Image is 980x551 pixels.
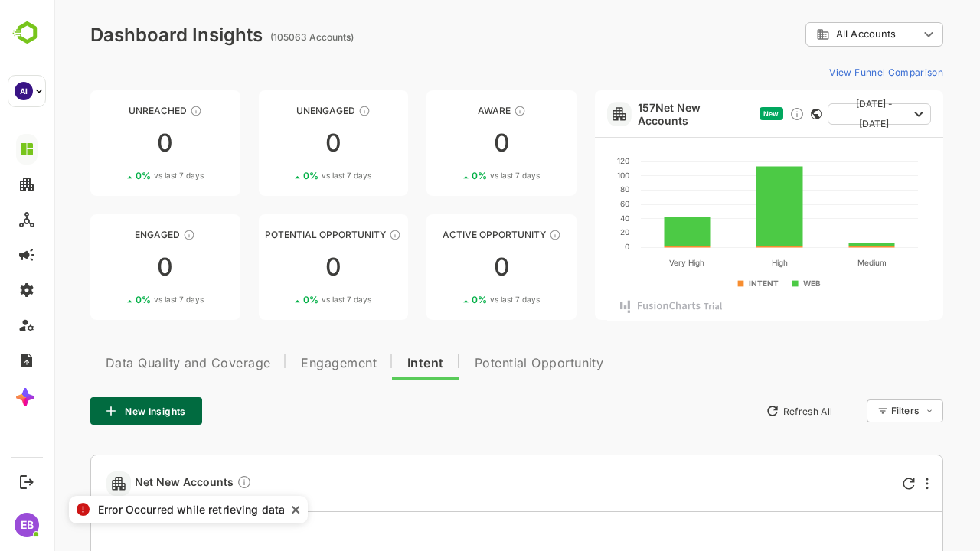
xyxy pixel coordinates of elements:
[616,258,652,268] text: Very High
[15,82,33,100] div: AI
[205,131,355,155] div: 0
[421,357,550,370] span: Potential Opportunity
[44,502,237,517] div: Error Occurred while retrieving data
[836,397,890,425] div: Filters
[373,214,523,320] a: Active OpportunityThese accounts have open opportunities which might be at any of the Sales Stage...
[757,109,768,119] div: This card does not support filter and segments
[136,105,149,117] div: These accounts have not been engaged with for a defined time period
[250,170,318,181] div: 0 %
[354,357,390,370] span: Intent
[16,471,37,492] button: Logout
[373,255,523,279] div: 0
[567,214,576,223] text: 40
[268,170,318,181] span: vs last 7 days
[205,229,355,240] div: Potential Opportunity
[37,214,187,320] a: EngagedThese accounts are warm, further nurturing would qualify them to MQAs00%vs last 7 days
[567,184,576,194] text: 80
[584,101,700,127] a: 157Net New Accounts
[37,24,209,46] div: Dashboard Insights
[567,199,576,208] text: 60
[37,131,187,155] div: 0
[567,227,576,236] text: 20
[15,513,39,537] div: EB
[436,170,486,181] span: vs last 7 days
[571,242,576,251] text: 0
[752,20,890,50] div: All Accounts
[774,103,877,125] button: [DATE] - [DATE]
[782,28,842,40] span: All Accounts
[205,105,355,116] div: Unengaged
[37,397,149,425] button: New Insights
[82,170,150,181] div: 0 %
[460,105,472,117] div: These accounts have just entered the buying cycle and need further nurturing
[183,474,198,492] div: Discover new accounts within your ICP surging on configured topics, or visiting your website anon...
[718,258,734,268] text: High
[37,229,187,240] div: Engaged
[838,405,865,416] div: Filters
[763,28,865,41] div: All Accounts
[872,478,875,490] div: More
[247,357,323,370] span: Engagement
[82,294,150,305] div: 0 %
[37,90,187,196] a: UnreachedThese accounts have not been engaged with for a defined time period00%vs last 7 days
[100,294,150,305] span: vs last 7 days
[786,94,854,134] span: [DATE] - [DATE]
[37,255,187,279] div: 0
[373,131,523,155] div: 0
[250,294,318,305] div: 0 %
[305,105,317,117] div: These accounts have not shown enough engagement and need nurturing
[205,214,355,320] a: Potential OpportunityThese accounts are MQAs and can be passed on to Inside Sales00%vs last 7 days
[849,478,861,490] div: Refresh
[129,229,142,241] div: These accounts are warm, further nurturing would qualify them to MQAs
[736,106,751,122] div: Discover new ICP-fit accounts showing engagement — via intent surges, anonymous website visits, L...
[205,255,355,279] div: 0
[268,294,318,305] span: vs last 7 days
[373,105,523,116] div: Aware
[52,357,217,370] span: Data Quality and Coverage
[710,109,725,118] span: New
[8,18,47,47] img: BambooboxLogoMark.f1c84d78b4c51b1a7b5f700c9845e183.svg
[217,31,305,43] ag: (105063 Accounts)
[335,229,348,241] div: These accounts are MQAs and can be passed on to Inside Sales
[563,171,576,180] text: 100
[373,229,523,240] div: Active Opportunity
[418,170,486,181] div: 0 %
[804,258,833,267] text: Medium
[81,474,198,492] span: Net New Accounts
[436,294,486,305] span: vs last 7 days
[769,60,890,84] button: View Funnel Comparison
[705,399,786,423] button: Refresh All
[495,229,508,241] div: These accounts have open opportunities which might be at any of the Sales Stages
[373,90,523,196] a: AwareThese accounts have just entered the buying cycle and need further nurturing00%vs last 7 days
[563,156,576,165] text: 120
[418,294,486,305] div: 0 %
[100,170,150,181] span: vs last 7 days
[205,90,355,196] a: UnengagedThese accounts have not shown enough engagement and need nurturing00%vs last 7 days
[37,105,187,116] div: Unreached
